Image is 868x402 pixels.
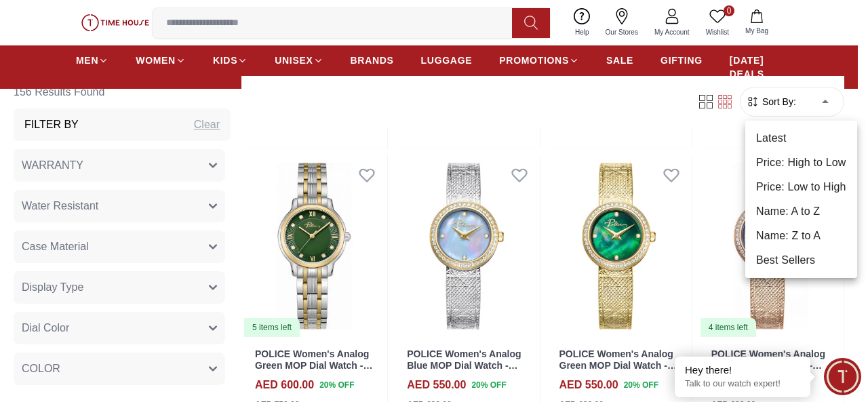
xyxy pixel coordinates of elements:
[824,358,861,395] div: Chat Widget
[745,248,857,273] li: Best Sellers
[745,126,857,150] li: Latest
[745,175,857,199] li: Price: Low to High
[745,150,857,175] li: Price: High to Low
[685,363,800,377] div: Hey there!
[685,378,800,390] p: Talk to our watch expert!
[745,199,857,224] li: Name: A to Z
[745,224,857,248] li: Name: Z to A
